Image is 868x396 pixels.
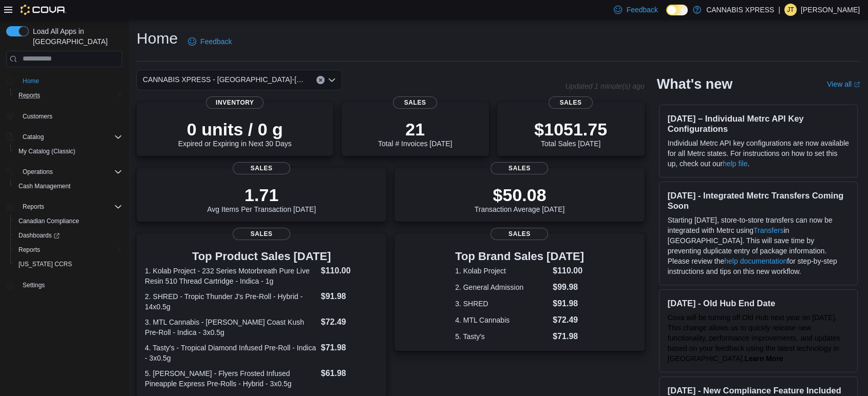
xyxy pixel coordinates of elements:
[475,185,565,205] p: $50.08
[801,4,860,16] p: [PERSON_NAME]
[14,145,122,157] span: My Catalog (Classic)
[18,75,43,87] a: Home
[14,215,122,227] span: Canadian Compliance
[23,203,44,211] span: Reports
[145,250,378,263] h3: Top Product Sales [DATE]
[233,228,290,240] span: Sales
[145,317,317,338] dt: 3. MTL Cannabis - [PERSON_NAME] Coast Kush Pre-Roll - Indica - 3x0.5g
[2,73,126,88] button: Home
[666,15,667,16] span: Dark Mode
[18,166,122,178] span: Operations
[233,162,290,174] span: Sales
[2,109,126,124] button: Customers
[744,354,783,363] a: Learn More
[378,119,452,140] p: 21
[10,144,126,159] button: My Catalog (Classic)
[534,119,607,140] p: $1051.75
[455,299,549,309] dt: 3. SHRED
[455,266,549,276] dt: 1. Kolab Project
[23,281,45,289] span: Settings
[206,96,263,109] span: Inventory
[18,91,40,100] span: Reports
[178,119,292,148] div: Expired or Expiring in Next 30 Days
[784,4,797,16] div: Jacob Thibodeau
[200,36,232,47] span: Feedback
[18,110,56,123] a: Customers
[18,260,72,268] span: [US_STATE] CCRS
[723,160,747,168] a: help file
[787,4,794,16] span: JT
[553,298,584,310] dd: $91.98
[321,316,379,328] dd: $72.49
[328,76,336,84] button: Open list of options
[2,278,126,292] button: Settings
[455,250,584,263] h3: Top Brand Sales [DATE]
[378,119,452,148] div: Total # Invoices [DATE]
[18,279,122,291] span: Settings
[14,229,122,242] span: Dashboards
[321,342,379,354] dd: $71.98
[455,282,549,292] dt: 2. General Admission
[14,258,122,270] span: Washington CCRS
[668,138,849,169] p: Individual Metrc API key configurations are now available for all Metrc states. For instructions ...
[553,265,584,277] dd: $110.00
[23,112,52,121] span: Customers
[553,314,584,326] dd: $72.49
[393,96,437,109] span: Sales
[145,266,317,286] dt: 1. Kolab Project - 232 Series Motorbreath Pure Live Resin 510 Thread Cartridge - Indica - 1g
[2,130,126,144] button: Catalog
[18,74,122,87] span: Home
[21,5,66,15] img: Cova
[778,4,780,16] p: |
[10,257,126,271] button: [US_STATE] CCRS
[18,201,122,213] span: Reports
[14,258,76,270] a: [US_STATE] CCRS
[706,4,774,16] p: CANNABIS XPRESS
[657,76,732,92] h2: What's new
[753,226,784,234] a: Transfers
[18,131,48,143] button: Catalog
[2,200,126,214] button: Reports
[207,185,316,213] div: Avg Items Per Transaction [DATE]
[145,368,317,389] dt: 5. [PERSON_NAME] - Flyers Frosted Infused Pineapple Express Pre-Rolls - Hybrid - 3x0.5g
[553,330,584,343] dd: $71.98
[455,315,549,325] dt: 4. MTL Cannabis
[207,185,316,205] p: 1.71
[553,281,584,293] dd: $99.98
[668,313,840,363] span: Cova will be turning off Old Hub next year on [DATE]. This change allows us to quickly release ne...
[10,214,126,228] button: Canadian Compliance
[321,265,379,277] dd: $110.00
[18,110,122,123] span: Customers
[475,185,565,213] div: Transaction Average [DATE]
[534,119,607,148] div: Total Sales [DATE]
[6,69,122,320] nav: Complex example
[29,26,122,47] span: Load All Apps in [GEOGRAPHIC_DATA]
[668,215,849,276] p: Starting [DATE], store-to-store transfers can now be integrated with Metrc using in [GEOGRAPHIC_D...
[143,73,306,86] span: CANNABIS XPRESS - [GEOGRAPHIC_DATA]-[GEOGRAPHIC_DATA] ([GEOGRAPHIC_DATA])
[23,77,39,85] span: Home
[14,244,122,256] span: Reports
[23,133,44,141] span: Catalog
[827,80,860,88] a: View allExternal link
[724,257,787,265] a: help documentation
[10,179,126,193] button: Cash Management
[145,291,317,312] dt: 2. SHRED - Tropic Thunder J's Pre-Roll - Hybrid - 14x0.5g
[490,228,548,240] span: Sales
[854,82,860,88] svg: External link
[18,246,40,254] span: Reports
[18,217,79,225] span: Canadian Compliance
[14,180,122,192] span: Cash Management
[490,162,548,174] span: Sales
[626,5,657,15] span: Feedback
[14,145,80,157] a: My Catalog (Classic)
[668,190,849,211] h3: [DATE] - Integrated Metrc Transfers Coming Soon
[23,168,53,176] span: Operations
[2,165,126,179] button: Operations
[14,215,83,227] a: Canadian Compliance
[565,82,644,90] p: Updated 1 minute(s) ago
[18,147,76,155] span: My Catalog (Classic)
[455,331,549,342] dt: 5. Tasty's
[18,201,48,213] button: Reports
[549,96,593,109] span: Sales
